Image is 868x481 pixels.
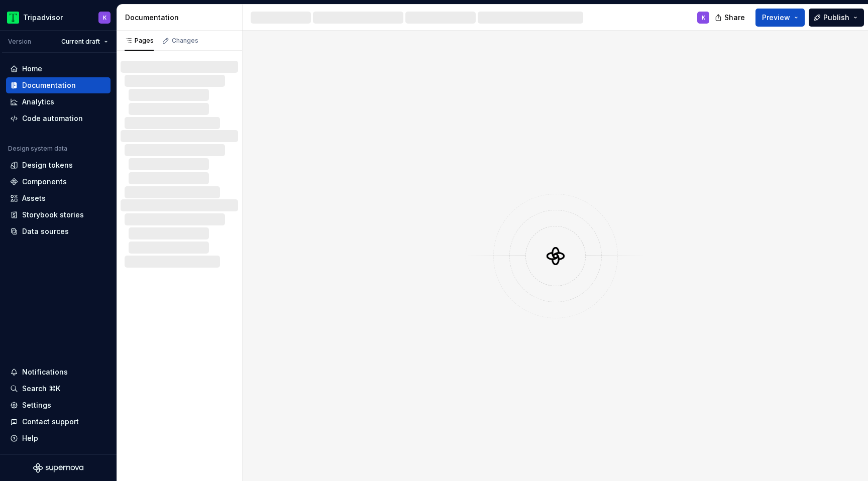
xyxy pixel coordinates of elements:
img: 0ed0e8b8-9446-497d-bad0-376821b19aa5.png [7,12,19,24]
a: Settings [6,397,111,413]
a: Analytics [6,94,111,110]
div: Storybook stories [22,210,84,220]
span: Share [724,13,745,23]
svg: Supernova Logo [33,463,83,473]
a: Code automation [6,110,111,127]
button: Help [6,430,111,446]
button: Preview [755,9,805,27]
div: Analytics [22,97,54,107]
div: Components [22,177,67,187]
button: Notifications [6,364,111,380]
a: Components [6,174,111,190]
span: Publish [823,13,849,23]
a: Assets [6,190,111,206]
div: Pages [125,37,154,45]
a: Data sources [6,223,111,239]
button: Publish [809,9,864,27]
a: Storybook stories [6,207,111,223]
button: TripadvisorK [2,7,115,28]
span: Current draft [61,38,100,46]
div: Assets [22,193,46,203]
a: Documentation [6,77,111,93]
div: Notifications [22,367,68,377]
div: Search ⌘K [22,384,60,394]
button: Share [710,9,751,27]
button: Current draft [57,35,113,49]
button: Contact support [6,414,111,430]
div: K [103,14,106,22]
div: Data sources [22,226,69,236]
button: Search ⌘K [6,381,111,397]
div: Code automation [22,113,83,124]
div: K [702,14,705,22]
div: Home [22,64,42,74]
div: Design system data [8,145,67,153]
div: Settings [22,400,51,410]
div: Contact support [22,417,79,427]
div: Version [8,38,31,46]
div: Design tokens [22,160,73,170]
div: Tripadvisor [23,13,63,23]
div: Changes [172,37,198,45]
div: Documentation [22,80,76,90]
a: Home [6,61,111,77]
span: Preview [762,13,790,23]
div: Documentation [125,13,238,23]
div: Help [22,433,38,443]
a: Design tokens [6,157,111,173]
